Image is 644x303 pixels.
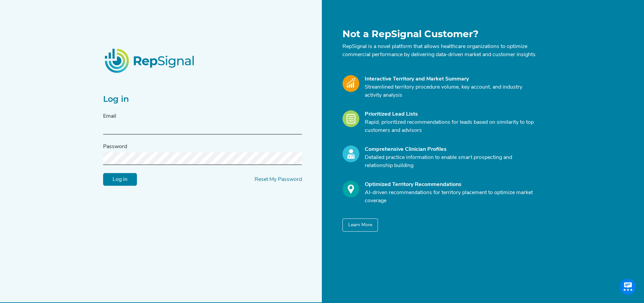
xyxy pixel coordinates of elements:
p: RepSignal is a novel platform that allows healthcare organizations to optimize commercial perform... [342,43,537,59]
label: Password [103,143,127,151]
img: Market_Icon.a700a4ad.svg [342,75,359,92]
label: Email [103,112,116,120]
div: Comprehensive Clinician Profiles [365,145,537,154]
h2: Log in [103,94,302,104]
img: Profile_Icon.739e2aba.svg [342,145,359,162]
p: Streamlined territory procedure volume, key account, and industry activity analysis [365,83,537,99]
a: Reset My Password [255,177,302,182]
p: Rapid, prioritized recommendations for leads based on similarity to top customers and advisors [365,118,537,135]
div: Interactive Territory and Market Summary [365,75,537,83]
div: Prioritized Lead Lists [365,110,537,118]
div: Optimized Territory Recommendations [365,181,537,189]
img: Optimize_Icon.261f85db.svg [342,181,359,197]
h1: Not a RepSignal Customer? [342,28,537,40]
p: Detailed practice information to enable smart prospecting and relationship building [365,154,537,170]
input: Log in [103,173,137,186]
img: RepSignalLogo.20539ed3.png [96,40,204,81]
p: AI-driven recommendations for territory placement to optimize market coverage [365,189,537,205]
img: Leads_Icon.28e8c528.svg [342,110,359,127]
button: Learn More [342,218,378,232]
